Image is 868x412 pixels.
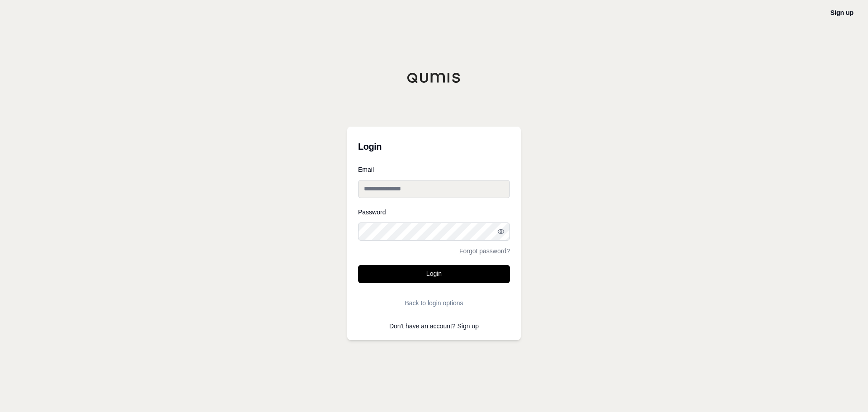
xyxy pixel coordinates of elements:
[459,248,510,254] a: Forgot password?
[830,9,854,16] a: Sign up
[358,137,510,156] h3: Login
[358,265,510,283] button: Login
[358,166,510,173] label: Email
[458,322,479,330] a: Sign up
[358,294,510,312] button: Back to login options
[407,72,461,83] img: Qumis
[358,209,510,215] label: Password
[358,323,510,329] p: Don't have an account?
